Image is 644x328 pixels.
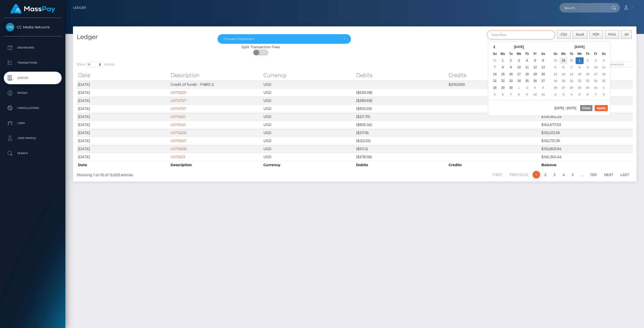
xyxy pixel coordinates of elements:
[621,30,632,39] button: All
[262,97,355,105] td: USD
[592,64,600,71] td: 10
[618,171,632,178] a: Last
[568,91,576,98] td: 4
[77,62,114,67] label: Show entries
[551,51,559,57] th: Su
[4,72,62,84] a: Ledger
[499,78,507,84] td: 22
[539,64,547,71] td: 13
[491,51,499,57] th: Su
[601,171,616,178] a: Next
[600,84,608,91] td: 1
[560,171,568,178] a: 4
[584,57,592,64] td: 2
[568,84,576,91] td: 28
[171,138,186,143] a: ck715647
[491,64,499,71] td: 7
[355,129,447,137] td: ($217.8)
[355,97,447,105] td: ($280.68)
[499,91,507,98] td: 6
[593,32,599,36] span: PDF
[507,51,515,57] th: Tu
[77,80,169,88] td: [DATE]
[515,57,523,64] td: 3
[171,147,187,151] a: ck715006
[515,64,523,71] td: 10
[515,51,523,57] th: We
[6,104,60,112] p: Cancellations
[355,153,447,161] td: ($278.58)
[559,3,607,13] input: Search...
[551,171,558,178] a: 3
[77,105,169,113] td: [DATE]
[523,51,531,57] th: Th
[540,129,633,137] td: $155,513.59
[4,147,62,160] a: Search
[4,102,62,114] a: Cancellations
[499,44,539,51] th: [DATE]
[600,91,608,98] td: 8
[542,171,549,178] a: 2
[4,132,62,145] a: User Profile
[77,153,169,161] td: [DATE]
[4,25,62,29] span: CC Media Network
[4,117,62,129] a: Links
[559,91,568,98] td: 3
[355,137,447,145] td: ($122.55)
[531,64,539,71] td: 12
[600,64,608,71] td: 11
[491,91,499,98] td: 5
[584,64,592,71] td: 9
[592,57,600,64] td: 3
[77,137,169,145] td: [DATE]
[592,91,600,98] td: 7
[592,84,600,91] td: 31
[600,71,608,78] td: 18
[531,51,539,57] th: Fr
[600,57,608,64] td: 4
[592,51,600,57] th: Fr
[576,32,584,36] span: Excel
[600,78,608,84] td: 25
[262,137,355,145] td: USD
[262,121,355,129] td: USD
[6,74,60,82] p: Ledger
[6,134,60,142] p: User Profile
[559,71,568,78] td: 13
[487,30,555,39] input: Date filter
[584,91,592,98] td: 6
[447,161,540,169] th: Credits
[576,78,584,84] td: 22
[507,78,515,84] td: 23
[531,71,539,78] td: 19
[608,32,616,36] span: Print
[447,70,540,80] th: Credits
[539,57,547,64] td: 6
[6,150,60,157] p: Search
[355,121,447,129] td: ($836.56)
[171,98,186,103] a: ck715707
[169,161,262,169] th: Description
[559,84,568,91] td: 27
[507,64,515,71] td: 9
[523,78,531,84] td: 25
[576,57,584,64] td: 1
[561,32,567,36] span: CSV
[589,30,603,39] button: PDF
[262,113,355,121] td: USD
[576,64,584,71] td: 8
[576,84,584,91] td: 29
[568,57,576,64] td: 30
[576,91,584,98] td: 5
[587,171,600,178] a: 1591
[515,84,523,91] td: 1
[77,129,169,137] td: [DATE]
[625,32,628,36] span: All
[576,51,584,57] th: We
[531,78,539,84] td: 26
[6,119,60,127] p: Links
[77,145,169,153] td: [DATE]
[262,70,355,80] th: Currency
[77,170,304,178] div: Showing 1 to 10 of 15,903 entries
[499,51,507,57] th: Mo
